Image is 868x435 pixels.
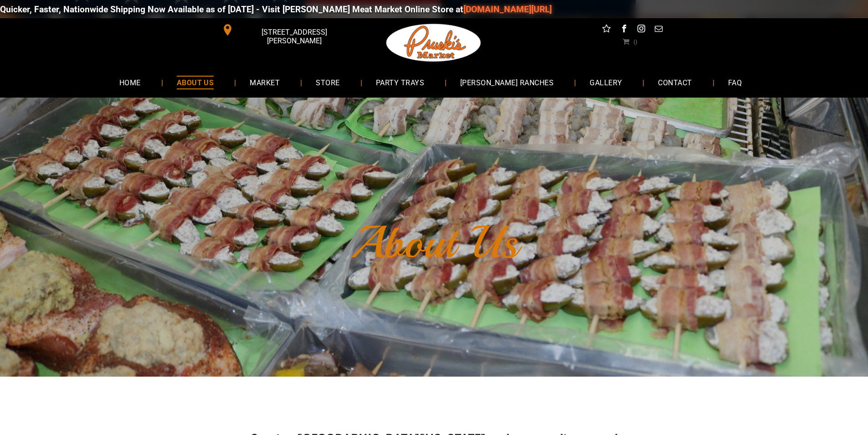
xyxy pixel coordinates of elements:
a: PARTY TRAYS [362,70,438,94]
a: GALLERY [576,70,636,94]
a: email [652,23,664,37]
span: [STREET_ADDRESS][PERSON_NAME] [235,23,353,50]
a: CONTACT [644,70,705,94]
a: Social network [601,23,612,37]
img: Pruski-s+Market+HQ+Logo2-1920w.png [385,18,483,67]
a: [PERSON_NAME] RANCHES [447,70,567,94]
font: About Us [350,214,518,271]
a: instagram [635,23,647,37]
a: facebook [618,23,630,37]
a: STORE [302,70,353,94]
a: ABOUT US [163,70,228,94]
a: MARKET [236,70,293,94]
span: 0 [633,38,637,45]
a: FAQ [714,70,755,94]
a: [STREET_ADDRESS][PERSON_NAME] [216,23,355,37]
a: HOME [106,70,154,94]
